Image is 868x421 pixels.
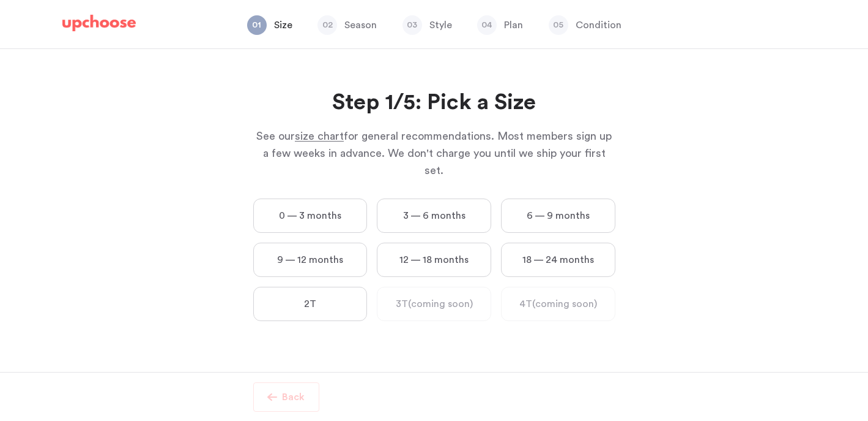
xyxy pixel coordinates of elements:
[62,15,136,32] img: UpChoose
[504,18,523,32] p: Plan
[253,382,319,412] button: Back
[253,199,368,233] label: 0 — 3 months
[576,18,621,32] p: Condition
[501,199,615,233] label: 6 — 9 months
[402,15,422,35] span: 03
[344,18,377,32] p: Season
[377,199,491,233] label: 3 — 6 months
[429,18,452,32] p: Style
[501,287,615,321] label: 4T (coming soon)
[253,243,368,277] label: 9 — 12 months
[253,88,615,118] h2: Step 1/5: Pick a Size
[282,390,305,404] p: Back
[377,243,491,277] label: 12 — 18 months
[253,127,615,179] p: See our for general recommendations. Most members sign up a few weeks in advance. We don't charge...
[377,287,491,321] label: 3T (coming soon)
[247,15,267,35] span: 01
[549,15,568,35] span: 05
[274,18,292,32] p: Size
[477,15,497,35] span: 04
[501,243,615,277] label: 18 — 24 months
[317,15,337,35] span: 02
[253,287,368,321] label: 2T
[295,131,344,142] span: size chart
[62,15,136,37] a: UpChoose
